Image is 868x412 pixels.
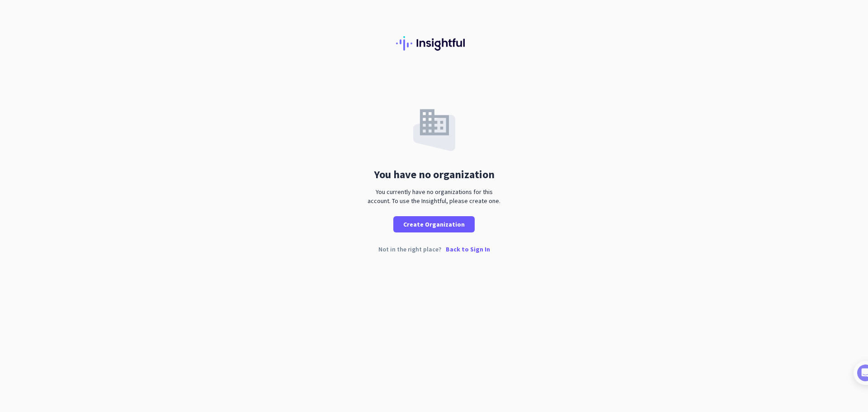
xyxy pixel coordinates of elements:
button: Create Organization [393,216,475,232]
div: You have no organization [374,169,495,180]
img: Insightful [396,36,472,51]
div: You currently have no organizations for this account. To use the Insightful, please create one. [364,187,504,205]
span: Create Organization [403,220,465,229]
p: Back to Sign In [446,246,490,252]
